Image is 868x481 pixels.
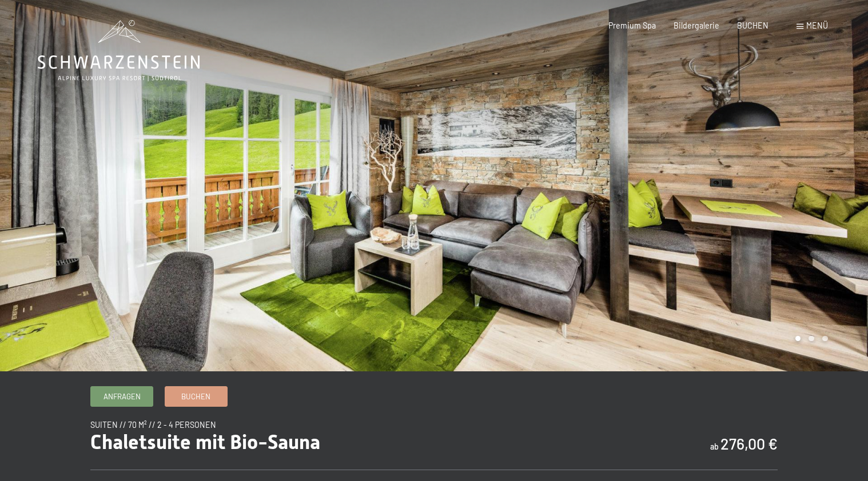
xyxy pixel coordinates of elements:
[720,434,778,452] b: 276,00 €
[806,21,828,30] span: Menü
[165,387,227,406] a: Buchen
[674,21,719,30] a: Bildergalerie
[90,430,320,454] span: Chaletsuite mit Bio-Sauna
[737,21,769,30] a: BUCHEN
[710,442,719,451] span: ab
[90,420,216,430] span: Suiten // 70 m² // 2 - 4 Personen
[608,21,656,30] a: Premium Spa
[91,387,153,406] a: Anfragen
[181,391,210,402] span: Buchen
[103,391,141,402] span: Anfragen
